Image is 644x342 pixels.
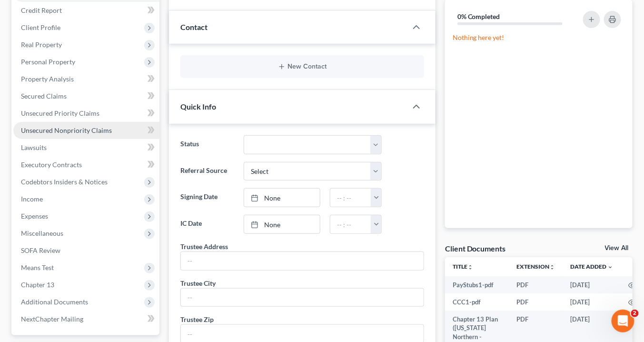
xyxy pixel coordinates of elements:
span: Means Test [21,263,54,272]
span: Contact [180,22,208,31]
input: -- : -- [330,189,371,207]
input: -- [181,252,424,270]
input: -- : -- [330,215,371,233]
strong: 0% Completed [457,12,500,20]
a: Extensionunfold_more [516,263,555,270]
span: Client Profile [21,23,60,31]
a: Executory Contracts [13,156,159,173]
a: Unsecured Priority Claims [13,105,159,122]
span: Real Property [21,40,62,49]
span: Unsecured Priority Claims [21,109,99,117]
i: unfold_more [549,264,555,270]
a: Lawsuits [13,139,159,156]
td: PDF [509,276,563,293]
td: CCC1-pdf [445,293,509,311]
iframe: Intercom live chat [612,310,634,332]
i: expand_more [607,264,613,270]
div: Trustee City [180,278,216,288]
span: 2 [631,310,639,317]
i: unfold_more [467,264,473,270]
a: Credit Report [13,2,159,19]
a: Titleunfold_more [453,263,473,270]
div: Trustee Zip [180,314,214,324]
a: None [244,215,320,233]
span: Miscellaneous [21,229,63,237]
label: Status [176,135,239,154]
a: None [244,189,320,207]
span: Personal Property [21,58,75,66]
span: NextChapter Mailing [21,315,83,323]
span: Quick Info [180,102,216,111]
a: Property Analysis [13,70,159,88]
span: Additional Documents [21,298,88,306]
span: Executory Contracts [21,161,82,169]
label: Referral Source [176,162,239,181]
span: Secured Claims [21,92,67,100]
a: View All [605,245,629,251]
label: IC Date [176,215,239,234]
td: [DATE] [563,276,621,293]
span: Chapter 13 [21,281,54,289]
td: [DATE] [563,293,621,311]
a: Secured Claims [13,88,159,105]
td: PayStubs1-pdf [445,276,509,293]
span: Property Analysis [21,75,74,83]
input: -- [181,289,424,307]
span: Unsecured Nonpriority Claims [21,126,112,134]
p: Nothing here yet! [453,33,625,42]
a: Date Added expand_more [570,263,613,270]
a: SOFA Review [13,242,159,259]
div: Client Documents [445,243,506,253]
span: Codebtors Insiders & Notices [21,178,108,186]
span: Lawsuits [21,143,47,151]
td: PDF [509,293,563,311]
a: Unsecured Nonpriority Claims [13,122,159,139]
div: Trustee Address [180,241,228,251]
span: Credit Report [21,6,62,14]
span: Expenses [21,212,48,220]
a: NextChapter Mailing [13,311,159,328]
span: Income [21,195,43,203]
label: Signing Date [176,188,239,207]
span: SOFA Review [21,246,60,254]
button: New Contact [188,63,416,70]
